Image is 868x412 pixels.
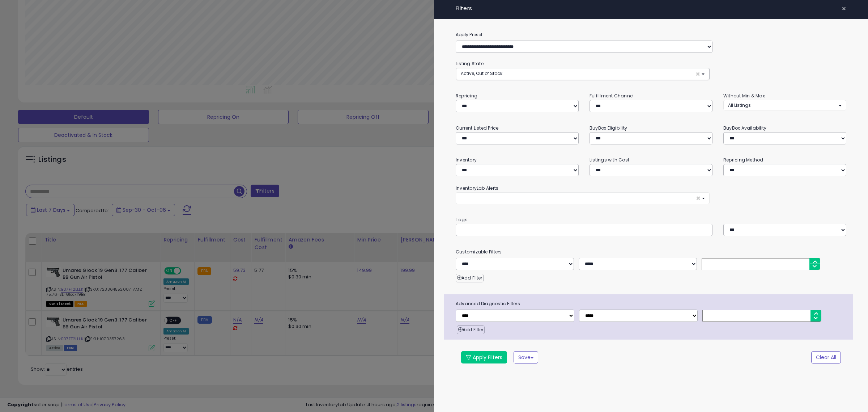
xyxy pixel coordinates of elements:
[461,351,507,363] button: Apply Filters
[514,351,538,363] button: Save
[457,325,485,334] button: Add Filter
[450,300,853,308] span: Advanced Diagnostic Filters
[696,194,701,202] span: ×
[450,248,852,256] small: Customizable Filters
[456,192,710,204] button: ×
[461,70,502,76] span: Active, Out of Stock
[842,4,846,14] span: ×
[456,125,498,131] small: Current Listed Price
[590,125,627,131] small: BuyBox Eligibility
[456,93,477,99] small: Repricing
[456,157,477,163] small: Inventory
[456,60,484,67] small: Listing State
[723,125,766,131] small: BuyBox Availability
[590,157,629,163] small: Listings with Cost
[590,93,634,99] small: Fulfillment Channel
[456,68,709,80] button: Active, Out of Stock ×
[723,100,846,110] button: All Listings
[723,157,763,163] small: Repricing Method
[695,70,700,78] span: ×
[839,4,849,14] button: ×
[723,93,765,99] small: Without Min & Max
[456,5,846,12] h4: Filters
[450,31,852,39] label: Apply Preset:
[456,185,498,191] small: InventoryLab Alerts
[811,351,841,363] button: Clear All
[450,216,852,224] small: Tags
[728,102,751,108] span: All Listings
[456,274,484,282] button: Add Filter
